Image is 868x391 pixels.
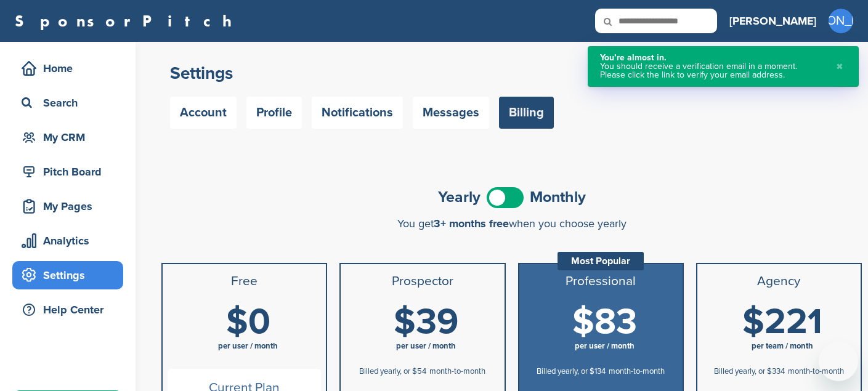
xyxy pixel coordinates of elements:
[572,300,637,344] span: $83
[12,261,123,289] a: Settings
[12,123,123,151] a: My CRM
[18,57,123,79] div: Home
[394,300,458,344] span: $39
[524,274,678,289] h3: Professional
[18,299,123,321] div: Help Center
[18,92,123,114] div: Search
[12,54,123,83] a: Home
[170,97,237,129] a: Account
[12,89,123,117] a: Search
[434,217,509,230] span: 3+ months free
[729,7,816,34] a: [PERSON_NAME]
[161,217,862,230] div: You get when you choose yearly
[558,252,644,270] div: Most Popular
[729,12,816,30] h3: [PERSON_NAME]
[413,97,489,129] a: Messages
[702,274,856,289] h3: Agency
[18,126,123,148] div: My CRM
[346,274,499,289] h3: Prospector
[499,97,554,129] a: Billing
[246,97,302,129] a: Profile
[15,13,240,29] a: SponsorPitch
[429,366,485,376] span: month-to-month
[12,192,123,220] a: My Pages
[18,230,123,252] div: Analytics
[575,341,635,351] span: per user / month
[12,296,123,324] a: Help Center
[537,366,606,376] span: Billed yearly, or $134
[18,195,123,217] div: My Pages
[226,300,270,344] span: $0
[833,54,846,79] button: Close
[312,97,403,129] a: Notifications
[714,366,785,376] span: Billed yearly, or $334
[600,54,824,62] div: You’re almost in.
[609,366,665,376] span: month-to-month
[12,227,123,255] a: Analytics
[12,158,123,186] a: Pitch Board
[752,341,813,351] span: per team / month
[218,341,278,351] span: per user / month
[438,190,481,205] span: Yearly
[18,264,123,286] div: Settings
[788,366,844,376] span: month-to-month
[530,190,586,205] span: Monthly
[829,9,853,33] span: [PERSON_NAME]
[359,366,426,376] span: Billed yearly, or $54
[168,274,321,289] h3: Free
[600,62,824,79] div: You should receive a verification email in a moment. Please click the link to verify your email a...
[742,300,822,344] span: $221
[819,342,858,381] iframe: Button to launch messaging window
[396,341,456,351] span: per user / month
[170,62,853,84] h2: Settings
[18,161,123,183] div: Pitch Board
